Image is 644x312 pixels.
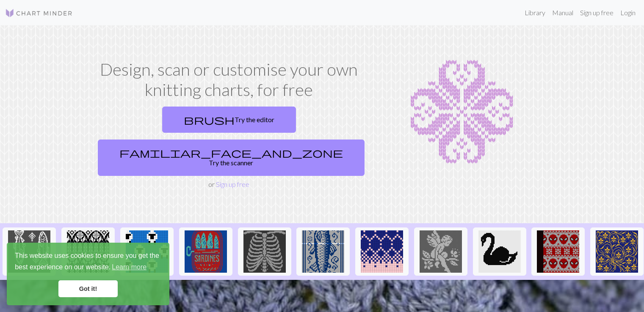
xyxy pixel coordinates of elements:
[617,4,639,21] a: Login
[185,230,227,273] img: Sardines in a can
[414,246,467,255] a: angel practice
[473,227,526,276] button: IMG_0291.jpeg
[521,4,549,21] a: Library
[126,230,168,273] img: Sheep socks
[531,246,585,255] a: spiderfront.jpeg
[590,246,644,255] a: flower bandana
[473,246,526,255] a: IMG_0291.jpeg
[58,280,118,297] a: dismiss cookie message
[361,230,403,273] img: Idee
[111,261,148,274] a: learn more about cookies
[238,227,291,276] button: New Piskel-1.png (2).png
[184,114,235,126] span: brush
[5,8,73,18] img: Logo
[120,227,174,276] button: Sheep socks
[296,227,350,276] button: fish prac
[94,103,364,189] div: or
[162,107,296,133] a: Try the editor
[355,246,409,255] a: Idee
[296,246,350,255] a: fish prac
[243,230,286,273] img: New Piskel-1.png (2).png
[67,230,109,273] img: tracery
[216,180,249,188] a: Sign up free
[179,246,232,255] a: Sardines in a can
[8,230,50,273] img: fishies :)
[531,227,585,276] button: spiderfront.jpeg
[537,230,579,273] img: spiderfront.jpeg
[577,4,617,21] a: Sign up free
[98,140,365,176] a: Try the scanner
[3,246,56,255] a: fishies :)
[3,227,56,276] button: fishies :)
[179,227,232,276] button: Sardines in a can
[61,227,115,276] button: tracery
[355,227,409,276] button: Idee
[7,243,169,305] div: cookieconsent
[15,251,161,274] span: This website uses cookies to ensure you get the best experience on our website.
[302,230,344,273] img: fish prac
[420,230,462,273] img: angel practice
[119,147,343,159] span: familiar_face_and_zone
[414,227,467,276] button: angel practice
[596,230,638,273] img: flower bandana
[374,59,550,165] img: Chart example
[478,230,521,273] img: IMG_0291.jpeg
[590,227,644,276] button: flower bandana
[549,4,577,21] a: Manual
[238,246,291,255] a: New Piskel-1.png (2).png
[94,59,364,100] h1: Design, scan or customise your own knitting charts, for free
